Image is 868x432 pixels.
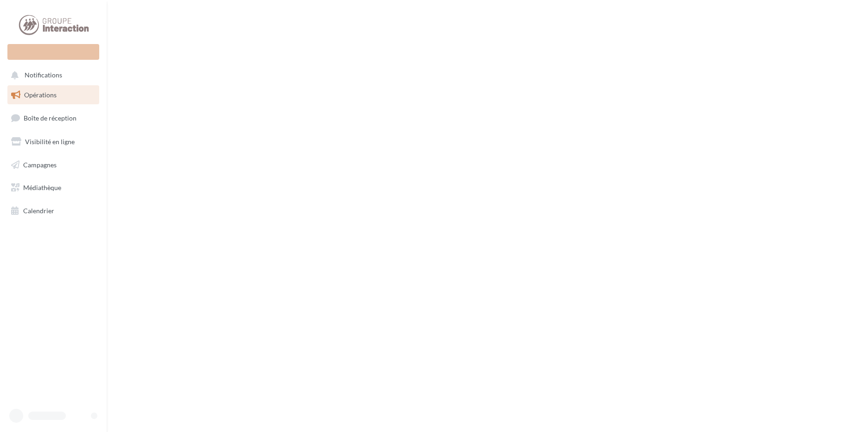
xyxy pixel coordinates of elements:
[23,207,54,215] span: Calendrier
[6,108,101,128] a: Boîte de réception
[24,91,57,99] span: Opérations
[6,155,101,175] a: Campagnes
[25,138,75,146] span: Visibilité en ligne
[25,71,62,79] span: Notifications
[6,132,101,152] a: Visibilité en ligne
[23,184,61,191] span: Médiathèque
[23,160,57,168] span: Campagnes
[7,44,99,60] div: Nouvelle campagne
[6,178,101,197] a: Médiathèque
[6,201,101,221] a: Calendrier
[6,85,101,105] a: Opérations
[24,114,77,122] span: Boîte de réception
